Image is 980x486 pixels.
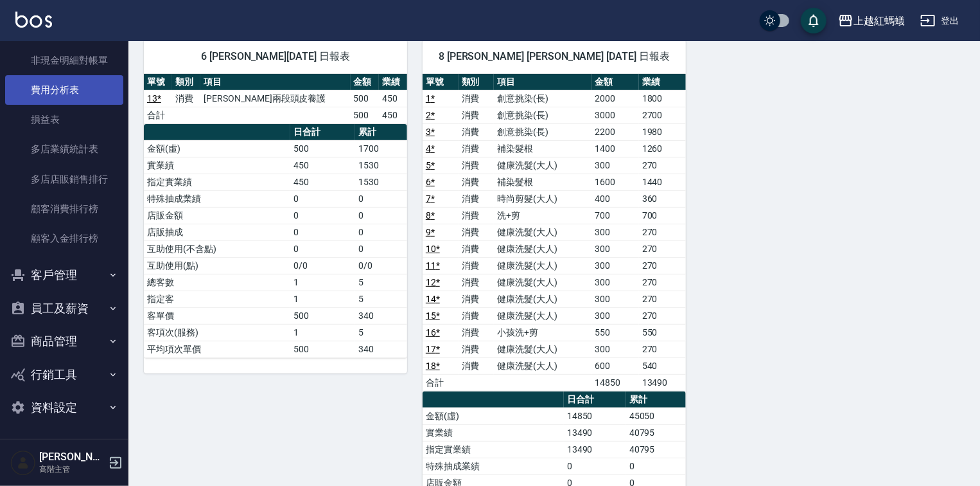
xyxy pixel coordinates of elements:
td: 1 [290,324,355,341]
td: 創意挑染(長) [494,123,591,140]
td: 健康洗髮(大人) [494,157,591,174]
td: 45050 [626,408,686,424]
td: 消費 [459,274,494,291]
td: 互助使用(不含點) [144,240,290,257]
th: 單號 [144,74,172,91]
td: 3000 [592,107,639,123]
div: 上越紅螞蟻 [853,13,905,29]
td: 550 [592,324,639,341]
td: 340 [355,307,407,324]
td: 270 [639,341,686,357]
td: 店販金額 [144,207,290,224]
td: 健康洗髮(大人) [494,341,591,357]
td: 時尚剪髮(大人) [494,190,591,207]
td: 創意挑染(長) [494,107,591,123]
td: 消費 [459,207,494,224]
td: 2200 [592,123,639,140]
td: 消費 [459,123,494,140]
td: 消費 [459,140,494,157]
td: 2700 [639,107,686,123]
td: 0 [626,458,686,474]
th: 業績 [379,74,407,91]
img: Person [10,450,36,476]
td: 500 [351,90,379,107]
td: 客單價 [144,307,290,324]
td: 指定實業績 [144,174,290,190]
td: 店販抽成 [144,224,290,240]
th: 累計 [626,392,686,408]
table: a dense table [144,74,407,124]
td: 5 [355,324,407,341]
td: 700 [592,207,639,224]
td: 13490 [564,424,626,441]
button: 商品管理 [5,325,123,358]
td: 40795 [626,424,686,441]
td: 1400 [592,140,639,157]
td: 消費 [459,90,494,107]
td: 2000 [592,90,639,107]
td: 0 [355,207,407,224]
button: 上越紅螞蟻 [833,8,910,34]
th: 類別 [459,74,494,91]
td: 消費 [459,240,494,257]
a: 多店店販銷售排行 [5,165,123,194]
td: 1 [290,291,355,307]
td: 0 [290,240,355,257]
td: 270 [639,274,686,291]
td: 1 [290,274,355,291]
td: 指定實業績 [423,441,564,458]
td: 13490 [564,441,626,458]
td: 健康洗髮(大人) [494,257,591,274]
button: 客戶管理 [5,258,123,292]
td: 指定客 [144,291,290,307]
td: 金額(虛) [423,408,564,424]
td: 金額(虛) [144,140,290,157]
td: 健康洗髮(大人) [494,291,591,307]
td: 消費 [459,357,494,374]
td: 0/0 [355,257,407,274]
table: a dense table [144,124,407,358]
td: 合計 [144,107,172,123]
td: 健康洗髮(大人) [494,274,591,291]
td: 消費 [459,257,494,274]
td: 健康洗髮(大人) [494,307,591,324]
td: 500 [290,341,355,357]
td: 消費 [459,324,494,341]
td: 13490 [639,374,686,391]
td: 平均項次單價 [144,341,290,357]
td: 360 [639,190,686,207]
td: 消費 [172,90,200,107]
th: 業績 [639,74,686,91]
td: 340 [355,341,407,357]
td: 540 [639,357,686,374]
img: Logo [15,12,52,28]
button: 員工及薪資 [5,292,123,325]
a: 顧客入金排行榜 [5,224,123,253]
td: 1600 [592,174,639,190]
td: 消費 [459,291,494,307]
td: 1440 [639,174,686,190]
td: 消費 [459,190,494,207]
td: 特殊抽成業績 [144,190,290,207]
td: 消費 [459,307,494,324]
td: 小孩洗+剪 [494,324,591,341]
table: a dense table [423,74,686,392]
td: 1260 [639,140,686,157]
a: 費用分析表 [5,75,123,105]
td: 270 [639,157,686,174]
button: 行銷工具 [5,358,123,392]
td: 健康洗髮(大人) [494,224,591,240]
td: 270 [639,307,686,324]
a: 損益表 [5,105,123,134]
td: 450 [290,157,355,174]
td: 700 [639,207,686,224]
td: 300 [592,341,639,357]
button: save [801,8,827,33]
a: 顧客消費排行榜 [5,194,123,224]
td: 客項次(服務) [144,324,290,341]
td: [PERSON_NAME]兩段頭皮養護 [200,90,350,107]
td: 健康洗髮(大人) [494,357,591,374]
td: 0/0 [290,257,355,274]
td: 450 [379,90,407,107]
td: 500 [290,307,355,324]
